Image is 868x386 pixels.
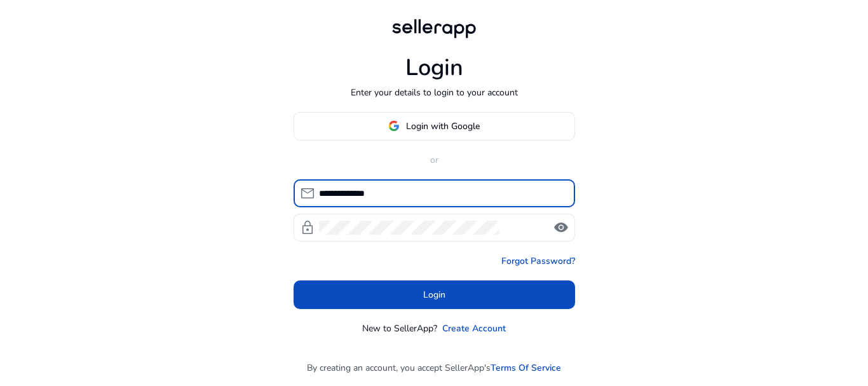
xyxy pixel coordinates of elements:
[406,120,480,133] span: Login with Google
[423,288,445,301] span: Login
[501,254,575,268] a: Forgot Password?
[294,112,575,141] button: Login with Google
[294,280,575,309] button: Login
[351,86,518,99] p: Enter your details to login to your account
[491,361,561,375] a: Terms Of Service
[405,54,463,81] h1: Login
[388,120,400,132] img: google-logo.svg
[294,153,575,167] p: or
[300,186,315,201] span: mail
[553,220,569,235] span: visibility
[300,220,315,235] span: lock
[442,322,506,335] a: Create Account
[362,322,437,335] p: New to SellerApp?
